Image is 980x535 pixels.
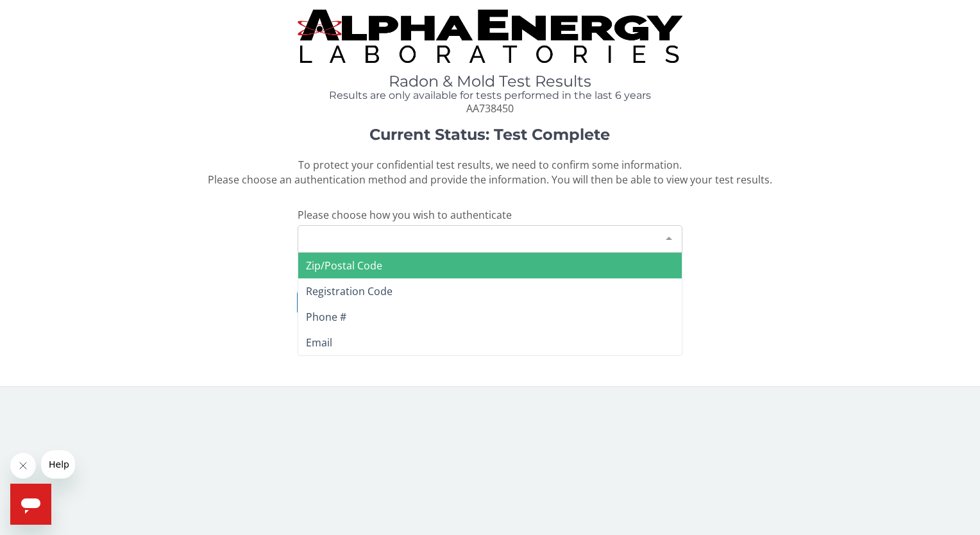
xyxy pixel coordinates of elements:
[369,125,610,144] strong: Current Status: Test Complete
[306,335,332,350] span: Email
[298,90,682,101] h4: Results are only available for tests performed in the last 6 years
[298,208,512,222] span: Please choose how you wish to authenticate
[306,284,393,298] span: Registration Code
[306,310,346,324] span: Phone #
[466,101,514,115] span: AA738450
[298,73,682,90] h1: Radon & Mold Test Results
[208,158,772,187] span: To protect your confidential test results, we need to confirm some information. Please choose an ...
[41,450,75,479] iframe: Message from company
[298,10,682,63] img: TightCrop.jpg
[10,484,51,525] iframe: Button to launch messaging window
[297,291,681,314] button: I need help
[306,259,382,273] span: Zip/Postal Code
[10,453,36,479] iframe: Close message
